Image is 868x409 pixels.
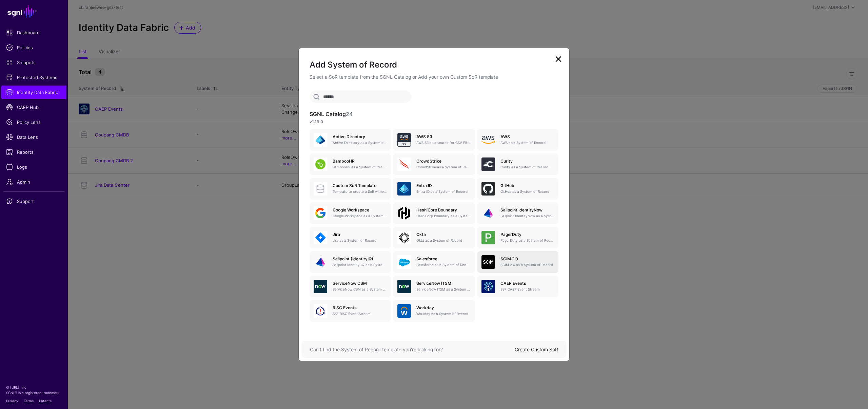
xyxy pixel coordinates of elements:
img: svg+xml;base64,PHN2ZyB3aWR0aD0iNjQiIGhlaWdodD0iNjQiIHZpZXdCb3g9IjAgMCA2NCA2NCIgZmlsbD0ibm9uZSIgeG... [314,255,327,269]
p: BambooHR as a System of Record [333,165,387,170]
p: Sailpoint Identity IQ as a System of Record [333,262,387,267]
span: 24 [346,111,353,117]
a: JiraJira as a System of Record [310,227,391,248]
a: Sailpoint IdentityNowSailpoint IdentityNow as a System of Record [477,202,558,224]
a: SalesforceSalesforce as a System of Record [393,251,474,273]
p: PagerDuty as a System of Record [500,238,554,243]
img: svg+xml;base64,PHN2ZyB3aWR0aD0iNjQiIGhlaWdodD0iNjQiIHZpZXdCb3g9IjAgMCA2NCA2NCIgZmlsbD0ibm9uZSIgeG... [397,182,411,196]
h5: PagerDuty [500,232,554,237]
img: svg+xml;base64,PHN2ZyB3aWR0aD0iNjQiIGhlaWdodD0iNjQiIHZpZXdCb3g9IjAgMCA2NCA2NCIgZmlsbD0ibm9uZSIgeG... [481,255,495,269]
img: svg+xml;base64,PHN2ZyB4bWxucz0iaHR0cDovL3d3dy53My5vcmcvMjAwMC9zdmciIHdpZHRoPSIxMDBweCIgaGVpZ2h0PS... [397,206,411,220]
img: svg+xml;base64,PHN2ZyB3aWR0aD0iNjQiIGhlaWdodD0iNjQiIHZpZXdCb3g9IjAgMCA2NCA2NCIgZmlsbD0ibm9uZSIgeG... [481,280,495,293]
a: Create Custom SoR [515,347,558,352]
h5: GitHub [500,183,554,188]
h5: Sailpoint (IdentityIQ) [333,257,387,261]
img: svg+xml;base64,PHN2ZyB3aWR0aD0iNjQiIGhlaWdodD0iNjQiIHZpZXdCb3g9IjAgMCA2NCA2NCIgZmlsbD0ibm9uZSIgeG... [481,182,495,196]
p: Curity as a System of Record [500,165,554,170]
a: AWSAWS as a System of Record [477,129,558,151]
a: HashiCorp BoundaryHashiCorp Boundary as a System of Record [393,202,474,224]
h5: ServiceNow ITSM [416,281,470,286]
a: CrowdStrikeCrowdStrike as a System of Record [393,153,474,175]
a: ServiceNow CSMServiceNow CSM as a System of Record [310,276,391,297]
p: Google Workspace as a System of Record [333,213,387,219]
img: svg+xml;base64,PHN2ZyB3aWR0aD0iNjQiIGhlaWdodD0iNjQiIHZpZXdCb3g9IjAgMCA2NCA2NCIgZmlsbD0ibm9uZSIgeG... [397,255,411,269]
img: svg+xml;base64,PHN2ZyB3aWR0aD0iNjQiIGhlaWdodD0iNjQiIHZpZXdCb3g9IjAgMCA2NCA2NCIgZmlsbD0ibm9uZSIgeG... [314,231,327,244]
h5: Active Directory [333,134,387,139]
a: BambooHRBambooHR as a System of Record [310,153,391,175]
h5: Entra ID [416,183,470,188]
p: AWS as a System of Record [500,140,554,145]
h5: Google Workspace [333,208,387,212]
a: RISC EventsSSF RISC Event Stream [310,300,391,322]
a: GitHubGitHub as a System of Record [477,178,558,200]
h5: CrowdStrike [416,159,470,164]
a: PagerDutyPagerDuty as a System of Record [477,227,558,248]
p: GitHub as a System of Record [500,189,554,194]
h5: Custom SoR Template [333,183,387,188]
a: CAEP EventsSSF CAEP Event Stream [477,276,558,297]
p: SSF CAEP Event Stream [500,287,554,292]
img: svg+xml;base64,PHN2ZyB3aWR0aD0iNjQiIGhlaWdodD0iNjQiIHZpZXdCb3g9IjAgMCA2NCA2NCIgZmlsbD0ibm9uZSIgeG... [397,280,411,293]
p: Salesforce as a System of Record [416,262,470,267]
a: Google WorkspaceGoogle Workspace as a System of Record [310,202,391,224]
p: SCIM 2.0 as a System of Record [500,262,554,267]
a: AWS S3AWS S3 as a source for CSV Files [393,129,474,151]
h5: Sailpoint IdentityNow [500,208,554,212]
a: CurityCurity as a System of Record [477,153,558,175]
img: svg+xml;base64,PHN2ZyB3aWR0aD0iNjQiIGhlaWdodD0iNjQiIHZpZXdCb3g9IjAgMCA2NCA2NCIgZmlsbD0ibm9uZSIgeG... [314,157,327,171]
p: Jira as a System of Record [333,238,387,243]
p: HashiCorp Boundary as a System of Record [416,213,470,219]
p: Select a SoR template from the SGNL Catalog or Add your own Custom SoR template [310,73,558,80]
img: svg+xml;base64,PHN2ZyB3aWR0aD0iNjQiIGhlaWdodD0iNjQiIHZpZXdCb3g9IjAgMCA2NCA2NCIgZmlsbD0ibm9uZSIgeG... [314,304,327,318]
h5: HashiCorp Boundary [416,208,470,212]
img: svg+xml;base64,PHN2ZyB3aWR0aD0iNjQiIGhlaWdodD0iNjQiIHZpZXdCb3g9IjAgMCA2NCA2NCIgZmlsbD0ibm9uZSIgeG... [397,231,411,244]
img: svg+xml;base64,PHN2ZyB3aWR0aD0iNjQiIGhlaWdodD0iNjQiIHZpZXdCb3g9IjAgMCA2NCA2NCIgZmlsbD0ibm9uZSIgeG... [397,157,411,171]
h5: ServiceNow CSM [333,281,387,286]
img: svg+xml;base64,PHN2ZyB3aWR0aD0iNjQiIGhlaWdodD0iNjQiIHZpZXdCb3g9IjAgMCA2NCA2NCIgZmlsbD0ibm9uZSIgeG... [314,133,327,147]
h5: Workday [416,305,470,310]
a: OktaOkta as a System of Record [393,227,474,248]
a: WorkdayWorkday as a System of Record [393,300,474,322]
p: ServiceNow CSM as a System of Record [333,287,387,292]
p: CrowdStrike as a System of Record [416,165,470,170]
p: Entra ID as a System of Record [416,189,470,194]
h5: SCIM 2.0 [500,257,554,261]
img: svg+xml;base64,PHN2ZyB3aWR0aD0iNjQiIGhlaWdodD0iNjQiIHZpZXdCb3g9IjAgMCA2NCA2NCIgZmlsbD0ibm9uZSIgeG... [481,231,495,244]
h5: Salesforce [416,257,470,261]
div: Can’t find the System of Record template you’re looking for? [310,346,515,353]
h3: SGNL Catalog [310,111,558,117]
img: svg+xml;base64,PHN2ZyB3aWR0aD0iNjQiIGhlaWdodD0iNjQiIHZpZXdCb3g9IjAgMCA2NCA2NCIgZmlsbD0ibm9uZSIgeG... [314,206,327,220]
h5: Okta [416,232,470,237]
p: Template to create a SoR without any entities, attributes or relationships. Once created, you can... [333,189,387,194]
a: Custom SoR TemplateTemplate to create a SoR without any entities, attributes or relationships. On... [310,178,391,200]
img: svg+xml;base64,PHN2ZyB3aWR0aD0iNjQiIGhlaWdodD0iNjQiIHZpZXdCb3g9IjAgMCA2NCA2NCIgZmlsbD0ibm9uZSIgeG... [314,280,327,293]
p: Active Directory as a System of Record [333,140,387,145]
p: SSF RISC Event Stream [333,311,387,316]
h5: Jira [333,232,387,237]
img: svg+xml;base64,PHN2ZyB4bWxucz0iaHR0cDovL3d3dy53My5vcmcvMjAwMC9zdmciIHhtbG5zOnhsaW5rPSJodHRwOi8vd3... [481,133,495,147]
h2: Add System of Record [310,59,558,71]
strong: v1.19.0 [310,119,323,124]
h5: Curity [500,159,554,164]
h5: AWS [500,134,554,139]
h5: RISC Events [333,305,387,310]
p: Okta as a System of Record [416,238,470,243]
img: svg+xml;base64,PHN2ZyB3aWR0aD0iNjQiIGhlaWdodD0iNjQiIHZpZXdCb3g9IjAgMCA2NCA2NCIgZmlsbD0ibm9uZSIgeG... [397,133,411,147]
a: Entra IDEntra ID as a System of Record [393,178,474,200]
img: svg+xml;base64,PHN2ZyB3aWR0aD0iNjQiIGhlaWdodD0iNjQiIHZpZXdCb3g9IjAgMCA2NCA2NCIgZmlsbD0ibm9uZSIgeG... [481,206,495,220]
h5: BambooHR [333,159,387,164]
h5: AWS S3 [416,134,470,139]
img: svg+xml;base64,PHN2ZyB3aWR0aD0iNjQiIGhlaWdodD0iNjQiIHZpZXdCb3g9IjAgMCA2NCA2NCIgZmlsbD0ibm9uZSIgeG... [397,304,411,318]
img: svg+xml;base64,PHN2ZyB3aWR0aD0iNjQiIGhlaWdodD0iNjQiIHZpZXdCb3g9IjAgMCA2NCA2NCIgZmlsbD0ibm9uZSIgeG... [481,157,495,171]
p: AWS S3 as a source for CSV Files [416,140,470,145]
p: Workday as a System of Record [416,311,470,316]
p: ServiceNow ITSM as a System of Record [416,287,470,292]
p: Sailpoint IdentityNow as a System of Record [500,213,554,219]
a: SCIM 2.0SCIM 2.0 as a System of Record [477,251,558,273]
h5: CAEP Events [500,281,554,286]
a: Active DirectoryActive Directory as a System of Record [310,129,391,151]
a: ServiceNow ITSMServiceNow ITSM as a System of Record [393,276,474,297]
a: Sailpoint (IdentityIQ)Sailpoint Identity IQ as a System of Record [310,251,391,273]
